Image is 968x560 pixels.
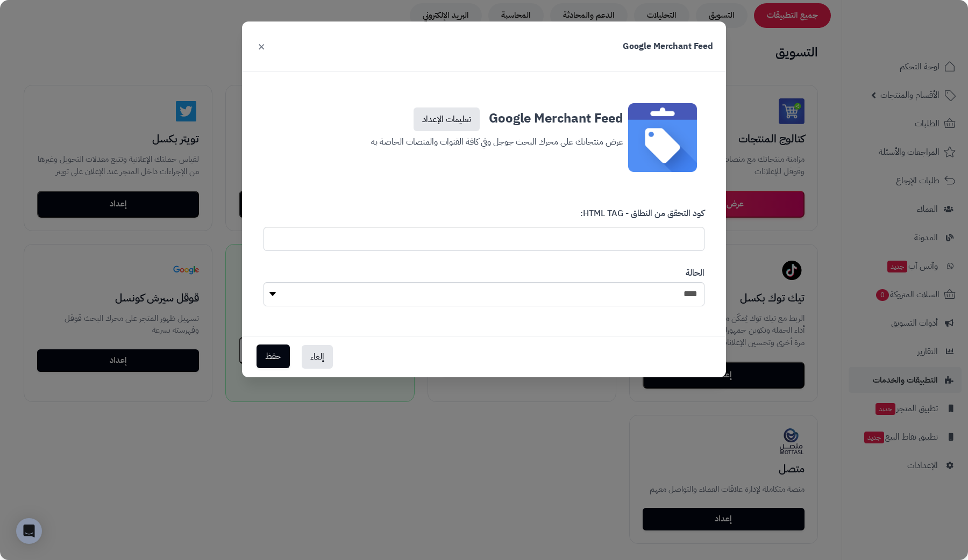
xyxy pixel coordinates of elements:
[16,518,42,544] div: Open Intercom Messenger
[257,344,290,368] button: حفظ
[414,107,480,131] a: تعليمات الإعداد
[580,207,704,224] label: كود التحقق من النطاق - HTML TAG:
[686,267,704,279] label: الحالة
[623,40,713,53] h3: Google Merchant Feed
[302,345,333,369] button: إلغاء
[255,34,268,58] button: ×
[345,103,623,131] h3: Google Merchant Feed
[345,131,623,149] p: عرض منتجاتك على محرك البحث جوجل وفي كافة القنوات والمنصات الخاصة به
[628,103,697,172] img: MerchantFeed.png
